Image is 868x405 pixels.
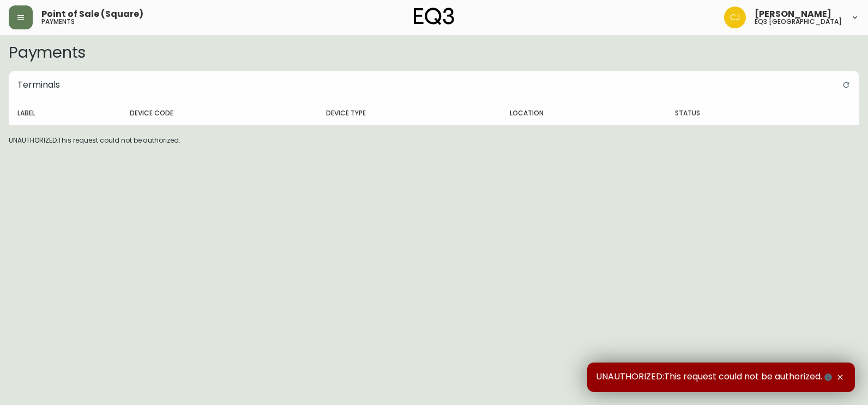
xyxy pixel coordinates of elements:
span: UNAUTHORIZED:This request could not be authorized. [596,371,834,383]
h5: eq3 [GEOGRAPHIC_DATA] [755,19,842,25]
span: Point of Sale (Square) [41,10,143,19]
th: Device Code [121,101,317,125]
th: Status [666,101,803,125]
h5: payments [41,19,75,25]
h5: Terminals [9,71,69,99]
div: UNAUTHORIZED:This request could not be authorized. [2,64,866,152]
h2: Payments [9,44,859,61]
table: devices table [9,101,859,126]
th: Location [501,101,666,125]
img: 7836c8950ad67d536e8437018b5c2533 [724,7,746,28]
img: logo [414,8,454,25]
span: [PERSON_NAME] [755,10,831,19]
th: Device Type [317,101,501,125]
th: Label [9,101,121,125]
